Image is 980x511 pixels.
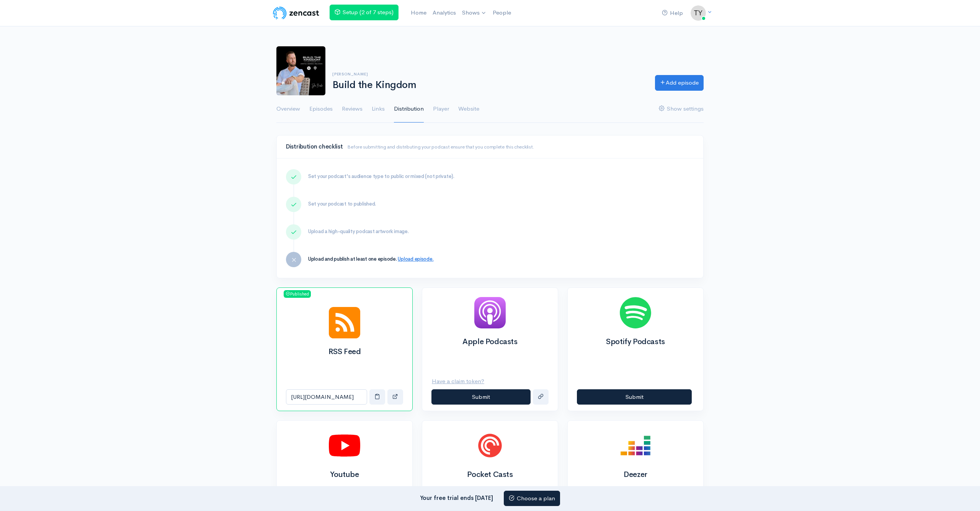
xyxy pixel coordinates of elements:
[372,95,385,123] a: Links
[284,290,311,298] span: Published
[308,228,409,235] span: Upload a high-quality podcast artwork image.
[286,144,694,150] h4: Distribution checklist
[431,374,489,389] button: Have a claim token?
[309,95,333,123] a: Episodes
[620,297,651,328] img: Spotify Podcasts logo
[329,430,360,461] img: Youtube logo
[420,494,493,501] strong: Your free trial ends [DATE]
[398,256,433,262] a: Upload episode.
[286,348,403,356] h2: RSS Feed
[330,5,399,20] a: Setup (2 of 7 steps)
[308,173,454,180] span: Set your podcast's audience type to public or mixed (not private).
[691,5,706,21] img: ...
[332,72,646,76] h6: [PERSON_NAME]
[659,95,704,123] a: Show settings
[504,491,560,506] a: Choose a plan
[276,95,300,123] a: Overview
[394,95,424,123] a: Distribution
[459,5,490,21] a: Shows
[659,5,686,21] a: Help
[272,5,320,21] img: ZenCast Logo
[347,144,534,150] small: Before submitting and distributing your podcast ensure that you complete this checklist.
[431,389,531,405] button: Submit
[308,201,376,207] span: Set your podcast to published.
[490,5,514,21] a: People
[431,470,549,479] h2: Pocket Casts
[577,338,694,346] h2: Spotify Podcasts
[655,75,704,91] a: Add episode
[458,95,479,123] a: Website
[329,307,360,338] img: RSS Feed logo
[474,430,506,461] img: Pocket Casts logo
[620,430,651,461] img: Deezer logo
[308,256,397,262] span: Upload and publish at least one episode.
[431,338,549,346] h2: Apple Podcasts
[432,377,484,385] u: Have a claim token?
[332,80,646,91] h1: Build the Kingdom
[577,389,692,405] button: Submit
[577,470,694,479] h2: Deezer
[430,5,459,21] a: Analytics
[286,470,403,479] h2: Youtube
[342,95,363,123] a: Reviews
[286,389,367,405] input: RSS Feed link
[433,95,449,123] a: Player
[474,297,506,328] img: Apple Podcasts logo
[408,5,430,21] a: Home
